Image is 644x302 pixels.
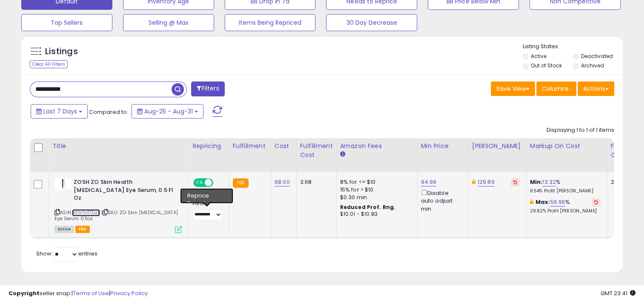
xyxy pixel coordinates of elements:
[132,104,203,119] button: Aug-25 - Aug-31
[340,194,411,201] div: $0.30 min
[530,198,601,214] div: %
[491,81,535,96] button: Save View
[611,178,637,186] div: 21
[581,62,604,69] label: Archived
[75,226,90,233] span: FBA
[54,178,182,232] div: ASIN:
[74,178,177,204] b: ZOSH ZO Skin Health [MEDICAL_DATA] Eye Serum, 0.5 Fl Oz
[542,84,569,93] span: Columns
[530,142,604,151] div: Markup on Cost
[192,142,226,151] div: Repricing
[212,179,226,186] span: OFF
[300,142,333,160] div: Fulfillment Cost
[530,178,601,194] div: %
[340,211,411,218] div: $10.01 - $10.83
[340,186,411,194] div: 15% for > $10
[30,60,68,68] div: Clear All Filters
[54,178,72,189] img: 218TMSdROiL._SL40_.jpg
[54,226,74,233] span: All listings currently available for purchase on Amazon
[225,14,316,31] button: Items Being Repriced
[123,14,214,31] button: Selling @ Max
[21,14,112,31] button: Top Sellers
[43,107,77,116] span: Last 7 Days
[275,178,290,186] a: 68.00
[536,81,576,96] button: Columns
[581,52,613,60] label: Deactivated
[550,198,565,206] a: 56.96
[578,81,614,96] button: Actions
[275,142,293,151] div: Cost
[478,178,495,186] a: 129.89
[547,126,614,134] div: Displaying 1 to 1 of 1 items
[31,104,88,119] button: Last 7 Days
[192,192,223,199] div: Win BuyBox
[531,62,562,69] label: Out of Stock
[530,208,601,214] p: 29.82% Profit [PERSON_NAME]
[523,43,623,51] p: Listing States:
[233,178,249,188] small: FBA
[526,138,607,172] th: The percentage added to the cost of goods (COGS) that forms the calculator for Min & Max prices.
[601,289,635,297] span: 2025-09-9 23:41 GMT
[110,289,148,297] a: Privacy Policy
[326,14,417,31] button: 30 Day Decrease
[73,289,109,297] a: Terms of Use
[233,142,267,151] div: Fulfillment
[472,142,523,151] div: [PERSON_NAME]
[192,201,223,220] div: Preset:
[611,142,640,160] div: Fulfillable Quantity
[144,107,193,116] span: Aug-25 - Aug-31
[340,151,345,158] small: Amazon Fees.
[52,142,185,151] div: Title
[421,188,462,213] div: Disable auto adjust min
[421,178,437,186] a: 94.99
[340,142,414,151] div: Amazon Fees
[530,178,543,186] b: Min:
[9,290,148,298] div: seller snap | |
[535,198,550,206] b: Max:
[191,81,224,96] button: Filters
[530,188,601,194] p: 9.54% Profit [PERSON_NAME]
[54,209,178,222] span: | SKU: ZO Skin [MEDICAL_DATA] Eye Serum 0.5oz
[72,209,100,216] a: B097HTTDJL
[531,52,547,60] label: Active
[340,178,411,186] div: 8% for <= $10
[300,178,330,186] div: 3.68
[340,203,396,211] b: Reduced Prof. Rng.
[45,46,78,58] h5: Listings
[9,289,40,297] strong: Copyright
[194,179,205,186] span: ON
[542,178,556,186] a: 13.32
[89,108,128,116] span: Compared to:
[421,142,465,151] div: Min Price
[36,250,97,258] span: Show: entries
